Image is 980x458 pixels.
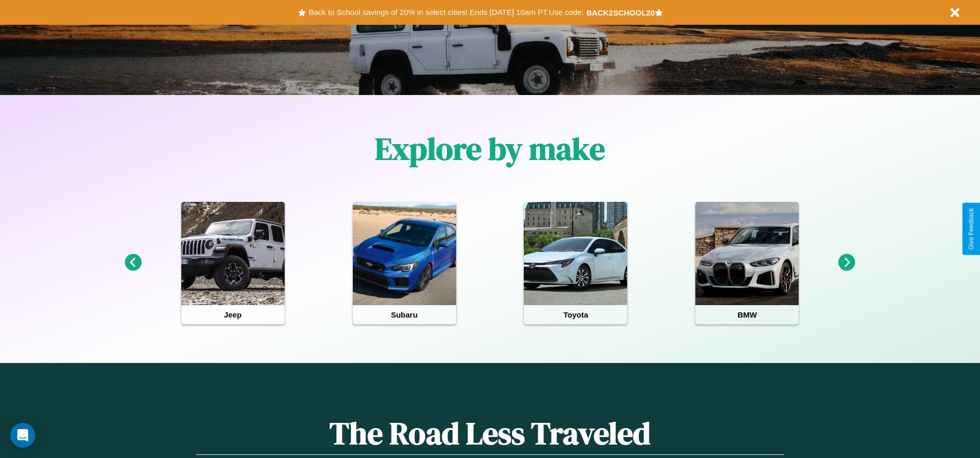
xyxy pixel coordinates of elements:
b: BACK2SCHOOL20 [586,8,655,17]
h4: Toyota [524,305,627,324]
div: Give Feedback [968,208,975,250]
h4: Subaru [353,305,456,324]
h1: Explore by make [375,128,605,170]
h1: The Road Less Traveled [196,412,784,455]
h4: BMW [695,305,799,324]
button: Back to School savings of 20% in select cities! Ends [DATE] 10am PT.Use code: [306,5,586,20]
div: Open Intercom Messenger [10,423,35,448]
h4: Jeep [181,305,285,324]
